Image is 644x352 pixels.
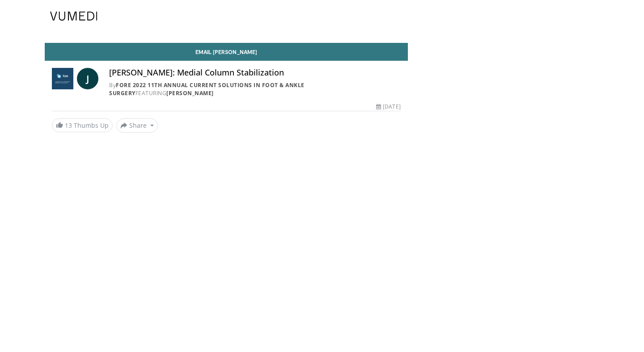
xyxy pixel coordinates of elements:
div: [DATE] [376,103,400,111]
img: FORE 2022 11th Annual Current Solutions in Foot & Ankle Surgery [52,68,73,89]
a: J [77,68,98,89]
a: 13 Thumbs Up [52,118,113,132]
button: Share [116,118,158,133]
a: [PERSON_NAME] [166,89,214,97]
h4: [PERSON_NAME]: Medial Column Stabilization [109,68,401,78]
div: By FEATURING [109,81,401,97]
img: VuMedi Logo [50,12,97,21]
span: 13 [65,121,72,130]
a: FORE 2022 11th Annual Current Solutions in Foot & Ankle Surgery [109,81,305,97]
a: Email [PERSON_NAME] [45,43,408,61]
